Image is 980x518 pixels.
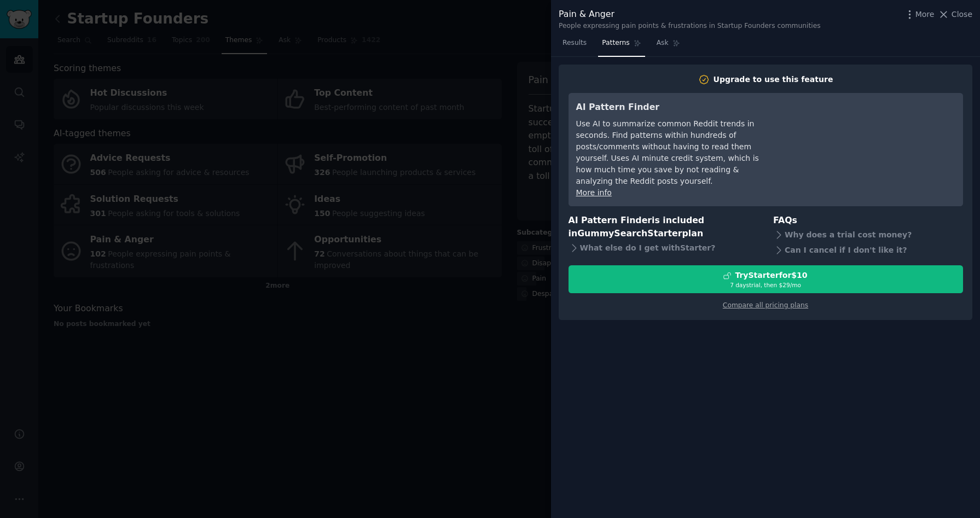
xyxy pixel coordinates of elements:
a: More info [576,188,612,197]
span: More [915,9,935,20]
span: Patterns [602,38,629,48]
a: Compare all pricing plans [723,301,808,309]
div: Use AI to summarize common Reddit trends in seconds. Find patterns within hundreds of posts/comme... [576,118,776,187]
div: What else do I get with Starter ? [569,241,758,256]
button: Close [938,9,972,20]
div: Why does a trial cost money? [773,227,963,242]
div: 7 days trial, then $ 29 /mo [569,281,962,289]
h3: AI Pattern Finder [576,101,776,114]
a: Patterns [598,34,645,57]
span: Ask [657,38,669,48]
span: Results [563,38,587,48]
button: More [904,9,935,20]
span: Close [952,9,972,20]
div: People expressing pain points & frustrations in Startup Founders communities [559,21,821,31]
h3: AI Pattern Finder is included in plan [569,214,758,241]
h3: FAQs [773,214,963,228]
span: GummySearch Starter [577,228,682,238]
div: Pain & Anger [559,8,821,21]
div: Try Starter for $10 [735,270,807,281]
iframe: YouTube video player [791,101,955,183]
div: Can I cancel if I don't like it? [773,242,963,258]
a: Results [559,34,590,57]
button: TryStarterfor$107 daystrial, then $29/mo [569,265,963,293]
div: Upgrade to use this feature [714,74,833,85]
a: Ask [653,34,684,57]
